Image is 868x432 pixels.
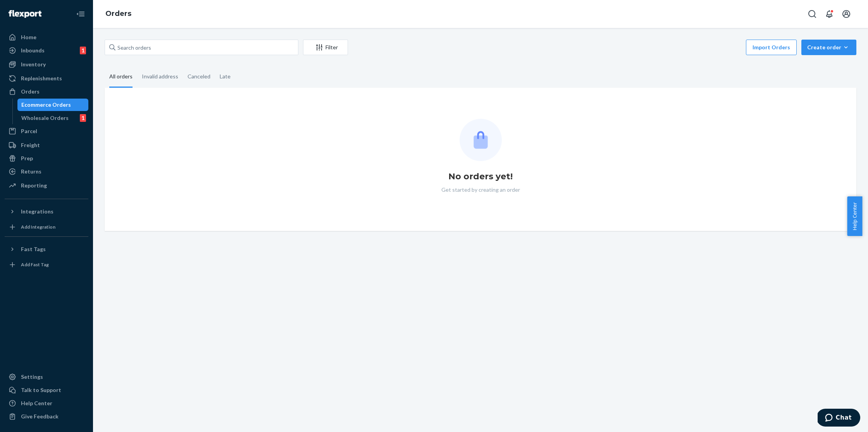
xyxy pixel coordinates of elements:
[80,114,86,122] div: 1
[21,141,40,149] div: Freight
[188,66,210,87] div: Canceled
[5,58,88,71] a: Inventory
[21,208,53,215] div: Integrations
[5,72,88,85] a: Replenishments
[746,40,797,55] button: Import Orders
[5,179,88,192] a: Reporting
[460,119,502,161] img: Empty list
[5,205,88,218] button: Integrations
[21,261,49,268] div: Add Fast Tag
[5,397,88,409] a: Help Center
[839,6,854,22] button: Open account menu
[5,125,88,137] a: Parcel
[21,33,36,41] div: Home
[21,245,46,253] div: Fast Tags
[105,9,131,18] a: Orders
[5,221,88,233] a: Add Integration
[21,168,41,175] div: Returns
[5,259,88,271] a: Add Fast Tag
[847,196,862,236] button: Help Center
[807,43,851,51] div: Create order
[9,10,41,18] img: Flexport logo
[5,152,88,165] a: Prep
[5,243,88,255] button: Fast Tags
[448,170,513,183] h1: No orders yet!
[21,88,40,95] div: Orders
[804,6,820,22] button: Open Search Box
[21,182,47,189] div: Reporting
[17,99,89,111] a: Ecommerce Orders
[818,409,860,428] iframe: Opens a widget where you can chat to one of our agents
[99,3,138,25] ol: breadcrumbs
[821,6,837,22] button: Open notifications
[5,139,88,151] a: Freight
[21,373,43,381] div: Settings
[21,127,37,135] div: Parcel
[220,66,231,87] div: Late
[21,101,71,109] div: Ecommerce Orders
[21,114,69,122] div: Wholesale Orders
[441,186,520,194] p: Get started by creating an order
[303,40,348,55] button: Filter
[303,43,348,51] div: Filter
[21,224,55,230] div: Add Integration
[5,371,88,383] a: Settings
[142,66,178,87] div: Invalid address
[5,44,88,57] a: Inbounds1
[5,31,88,43] a: Home
[5,384,88,396] button: Talk to Support
[5,165,88,178] a: Returns
[109,66,133,88] div: All orders
[80,47,86,54] div: 1
[105,40,298,55] input: Search orders
[21,61,46,68] div: Inventory
[5,85,88,98] a: Orders
[21,75,62,82] div: Replenishments
[21,386,61,394] div: Talk to Support
[21,413,59,420] div: Give Feedback
[17,112,89,124] a: Wholesale Orders1
[21,47,45,54] div: Inbounds
[21,154,33,162] div: Prep
[5,410,88,423] button: Give Feedback
[801,40,856,55] button: Create order
[21,399,52,407] div: Help Center
[73,6,88,22] button: Close Navigation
